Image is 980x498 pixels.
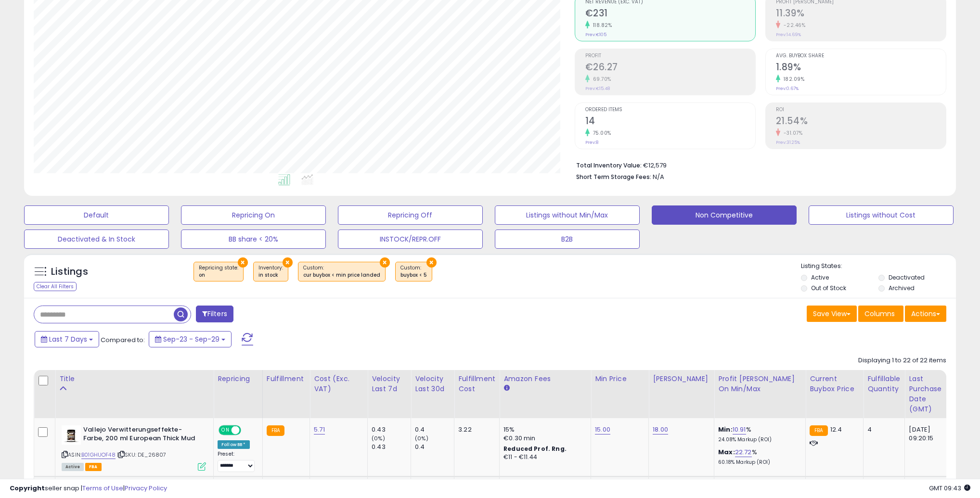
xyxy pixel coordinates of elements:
[458,374,495,394] div: Fulfillment Cost
[653,374,710,384] div: [PERSON_NAME]
[889,284,915,292] label: Archived
[503,453,583,461] div: €11 - €11.44
[718,374,801,394] div: Profit [PERSON_NAME] on Min/Max
[909,425,941,443] div: [DATE] 09:20:15
[24,205,169,225] button: Default
[196,306,233,322] button: Filters
[49,334,87,344] span: Last 7 Days
[372,443,411,451] div: 0.43
[585,86,610,91] small: Prev: €15.48
[830,425,842,434] span: 12.4
[400,272,427,279] div: buybox < 5
[776,107,946,113] span: ROI
[585,32,606,38] small: Prev: €105
[576,159,940,170] li: €12,579
[62,425,81,445] img: 311eFIp5jWL._SL40_.jpg
[776,86,799,91] small: Prev: 0.67%
[867,374,901,394] div: Fulfillable Quantity
[415,443,454,451] div: 0.4
[780,76,805,83] small: 182.09%
[503,425,583,434] div: 15%
[867,425,897,434] div: 4
[585,115,755,128] h2: 14
[590,76,611,83] small: 69.70%
[258,272,283,279] div: in stock
[495,205,640,225] button: Listings without Min/Max
[780,22,806,29] small: -22.46%
[776,115,946,128] h2: 21.54%
[338,205,483,225] button: Repricing Off
[576,161,642,169] b: Total Inventory Value:
[51,265,88,279] h5: Listings
[811,273,829,281] label: Active
[809,205,954,225] button: Listings without Cost
[426,257,437,268] button: ×
[735,447,752,457] a: 22.72
[218,451,255,472] div: Preset:
[801,262,956,271] p: Listing States:
[24,230,169,249] button: Deactivated & In Stock
[718,425,798,443] div: %
[503,374,587,384] div: Amazon Fees
[240,426,255,434] span: OFF
[718,448,798,466] div: %
[909,374,944,414] div: Last Purchase Date (GMT)
[10,484,45,493] strong: Copyright
[303,264,380,279] span: Custom:
[811,284,846,292] label: Out of Stock
[35,331,99,347] button: Last 7 Days
[590,129,611,137] small: 75.00%
[303,272,380,279] div: cur buybox < min price landed
[652,205,797,225] button: Non Competitive
[372,425,411,434] div: 0.43
[458,425,492,434] div: 3.22
[905,306,946,322] button: Actions
[199,264,238,279] span: Repricing state :
[85,463,102,471] span: FBA
[149,331,232,347] button: Sep-23 - Sep-29
[495,230,640,249] button: B2B
[776,8,946,21] h2: 11.39%
[238,257,248,268] button: ×
[780,129,803,137] small: -31.07%
[503,384,509,393] small: Amazon Fees.
[258,264,283,279] span: Inventory :
[858,356,946,365] div: Displaying 1 to 22 of 22 items
[125,484,167,493] a: Privacy Policy
[380,257,390,268] button: ×
[181,205,326,225] button: Repricing On
[62,463,84,471] span: All listings currently available for purchase on Amazon
[595,374,645,384] div: Min Price
[718,436,798,443] p: 24.08% Markup (ROI)
[585,107,755,113] span: Ordered Items
[503,445,567,453] b: Reduced Prof. Rng.
[34,282,77,291] div: Clear All Filters
[889,273,925,281] label: Deactivated
[718,447,735,457] b: Max:
[585,62,755,75] h2: €26.27
[267,425,284,436] small: FBA
[101,335,145,345] span: Compared to:
[864,309,895,319] span: Columns
[338,230,483,249] button: INSTOCK/REPR.OFF
[585,8,755,21] h2: €231
[181,230,326,249] button: BB share < 20%
[199,272,238,279] div: on
[372,374,407,394] div: Velocity Last 7d
[283,257,293,268] button: ×
[400,264,427,279] span: Custom:
[372,434,385,442] small: (0%)
[82,484,123,493] a: Terms of Use
[590,22,612,29] small: 118.82%
[117,451,167,459] span: | SKU: DE_26807
[807,306,857,322] button: Save View
[776,140,800,145] small: Prev: 31.25%
[585,140,598,145] small: Prev: 8
[733,425,746,434] a: 10.91
[576,173,651,181] b: Short Term Storage Fees:
[810,425,827,436] small: FBA
[718,425,733,434] b: Min:
[585,53,755,59] span: Profit
[314,374,363,394] div: Cost (Exc. VAT)
[218,440,250,449] div: Follow BB *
